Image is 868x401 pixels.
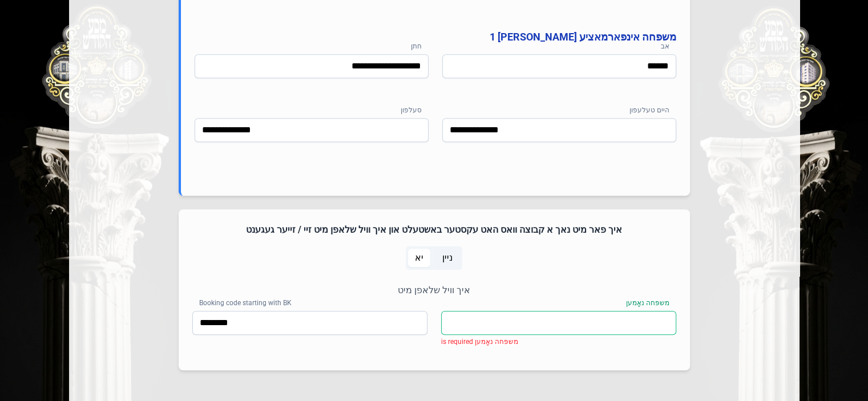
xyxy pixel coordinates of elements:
[415,251,423,265] span: יא
[406,246,433,270] p-togglebutton: יא
[192,283,676,297] p: איך וויל שלאפן מיט
[192,223,676,237] h4: איך פאר מיט נאך א קבוצה וואס האט עקסטער באשטעלט און איך וויל שלאפן מיט זיי / זייער געגענט
[195,29,676,45] h4: משפחה אינפארמאציע [PERSON_NAME] 1
[442,251,453,265] span: ניין
[441,338,518,346] span: משפּחה נאָמען is required
[433,246,462,270] p-togglebutton: ניין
